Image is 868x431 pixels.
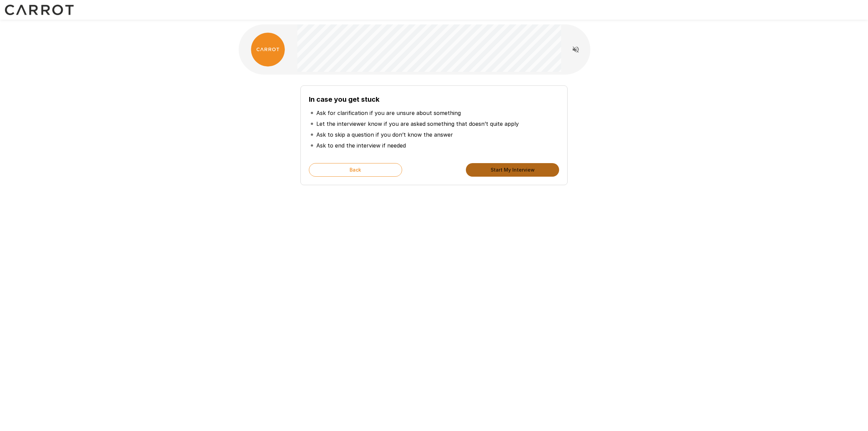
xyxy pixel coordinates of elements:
b: In case you get stuck [309,95,379,103]
p: Let the interviewer know if you are asked something that doesn’t quite apply [316,120,519,128]
p: Ask to end the interview if needed [316,141,406,150]
button: Read questions aloud [569,43,583,56]
p: Ask for clarification if you are unsure about something [316,109,461,117]
button: Back [309,163,402,177]
img: carrot_logo.png [251,33,285,66]
p: Ask to skip a question if you don’t know the answer [316,131,453,139]
button: Start My Interview [466,163,559,177]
